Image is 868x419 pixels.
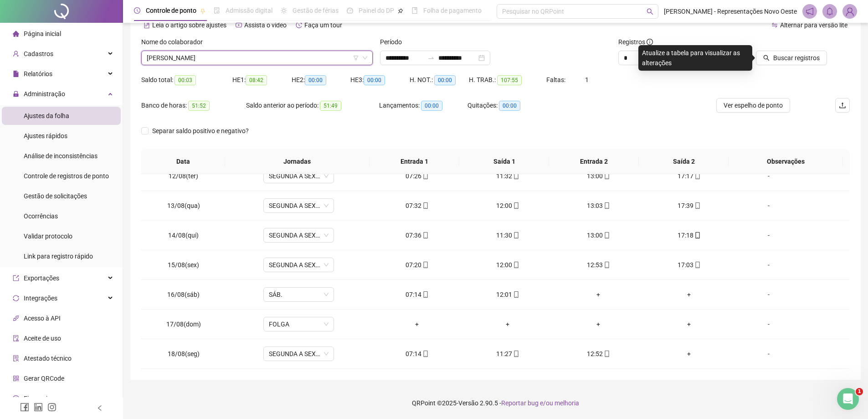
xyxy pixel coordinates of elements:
[24,112,69,119] span: Ajustes da folha
[34,403,43,412] span: linkedin
[166,321,201,328] span: 17/08(dom)
[353,55,359,61] span: filter
[512,173,519,179] span: mobile
[736,156,836,166] span: Observações
[304,21,342,29] span: Faça um tour
[470,349,546,359] div: 11:27
[13,275,19,281] span: export
[24,355,72,362] span: Atestado técnico
[716,98,790,113] button: Ver espelho de ponto
[423,7,482,14] span: Folha de pagamento
[350,75,410,85] div: HE 3:
[24,212,58,220] span: Ocorrências
[470,171,546,181] div: 11:32
[141,37,209,47] label: Nome do colaborador
[379,100,467,111] div: Lançamentos:
[742,260,796,270] div: -
[24,70,52,78] span: Relatórios
[141,75,232,85] div: Saldo total:
[763,55,770,61] span: search
[839,102,846,109] span: upload
[47,403,56,412] span: instagram
[512,291,519,298] span: mobile
[167,202,200,209] span: 13/08(qua)
[603,232,610,238] span: mobile
[458,399,478,407] span: Versão
[97,405,103,411] span: left
[320,101,341,111] span: 51:49
[379,349,455,359] div: 07:14
[269,347,329,361] span: SEGUNDA A SEXTA
[421,101,442,111] span: 00:00
[512,202,519,209] span: mobile
[756,51,827,65] button: Buscar registros
[603,173,610,179] span: mobile
[13,295,19,301] span: sync
[470,290,546,300] div: 12:01
[269,228,329,242] span: SEGUNDA A SEXTA
[618,37,653,47] span: Registros
[24,315,61,322] span: Acesso à API
[13,355,19,362] span: solution
[693,173,701,179] span: mobile
[293,7,339,14] span: Gestão de férias
[742,349,796,359] div: -
[664,6,797,16] span: [PERSON_NAME] - Representações Novo Oeste
[305,75,326,85] span: 00:00
[693,262,701,268] span: mobile
[24,50,53,57] span: Cadastros
[826,7,834,16] span: bell
[281,7,287,14] span: sun
[380,37,408,47] label: Período
[560,201,637,211] div: 13:03
[188,101,210,111] span: 51:52
[13,51,19,57] span: user-add
[24,152,98,160] span: Análise de inconsistências
[421,351,429,357] span: mobile
[141,100,246,111] div: Banco de horas:
[24,233,72,240] span: Validar protocolo
[647,39,653,45] span: info-circle
[421,232,429,238] span: mobile
[269,199,329,212] span: SEGUNDA A SEXTA
[379,230,455,240] div: 07:36
[226,7,272,14] span: Admissão digital
[742,230,796,240] div: -
[269,169,329,183] span: SEGUNDA A SEXTA
[693,232,701,238] span: mobile
[434,75,456,85] span: 00:00
[651,260,727,270] div: 17:03
[421,291,429,298] span: mobile
[379,201,455,211] div: 07:32
[693,202,701,209] span: mobile
[13,375,19,382] span: qrcode
[200,8,205,14] span: pushpin
[470,319,546,329] div: +
[379,290,455,300] div: 07:14
[168,261,199,269] span: 15/08(sex)
[512,262,519,268] span: mobile
[560,171,637,181] div: 13:00
[729,149,843,174] th: Observações
[421,202,429,209] span: mobile
[362,55,368,61] span: down
[269,317,329,331] span: FOLGA
[469,75,546,85] div: H. TRAB.:
[780,21,847,29] span: Alternar para versão lite
[560,290,637,300] div: +
[269,258,329,272] span: SEGUNDA A SEXTA
[24,30,61,37] span: Página inicial
[560,319,637,329] div: +
[459,149,549,174] th: Saída 1
[512,351,519,357] span: mobile
[236,22,242,28] span: youtube
[603,262,610,268] span: mobile
[24,375,64,382] span: Gerar QRCode
[651,290,727,300] div: +
[603,202,610,209] span: mobile
[470,260,546,270] div: 12:00
[24,172,109,180] span: Controle de registros de ponto
[175,75,196,85] span: 00:03
[13,31,19,37] span: home
[13,395,19,402] span: dollar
